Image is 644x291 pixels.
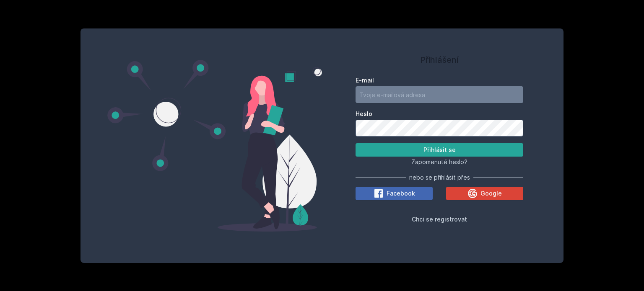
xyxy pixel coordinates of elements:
[356,86,523,103] input: Tvoje e-mailová adresa
[356,76,523,85] label: E-mail
[356,143,523,157] button: Přihlásit se
[356,187,433,200] button: Facebook
[356,110,523,118] label: Heslo
[356,54,523,66] h1: Přihlášení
